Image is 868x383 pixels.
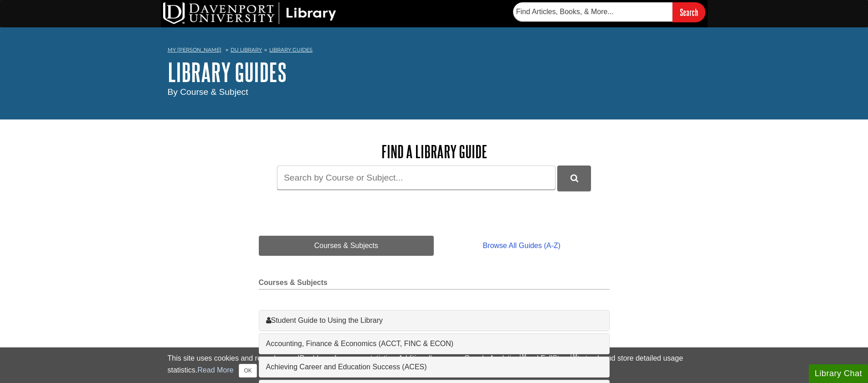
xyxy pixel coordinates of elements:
[197,366,233,374] a: Read More
[168,58,701,86] h1: Library Guides
[163,2,336,24] img: DU Library
[266,338,602,349] a: Accounting, Finance & Economics (ACCT, FINC & ECON)
[266,315,602,326] a: Student Guide to Using the Library
[168,86,701,99] div: By Course & Subject
[259,279,610,290] h2: Courses & Subjects
[168,46,221,54] a: My [PERSON_NAME]
[434,236,609,256] a: Browse All Guides (A-Z)
[259,142,610,161] h2: Find a Library Guide
[168,44,701,58] nav: breadcrumb
[168,353,701,378] div: This site uses cookies and records your IP address for usage statistics. Additionally, we use Goo...
[266,362,602,373] a: Achieving Career and Education Success (ACES)
[269,47,313,53] a: Library Guides
[513,2,673,21] input: Find Articles, Books, & More...
[277,166,555,190] input: Search by Course or Subject...
[231,47,262,53] a: DU Library
[809,364,868,383] button: Library Chat
[673,2,705,22] input: Search
[239,364,257,378] button: Close
[259,236,434,256] a: Courses & Subjects
[513,2,705,22] form: Searches DU Library's articles, books, and more
[570,174,578,182] i: Search Library Guides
